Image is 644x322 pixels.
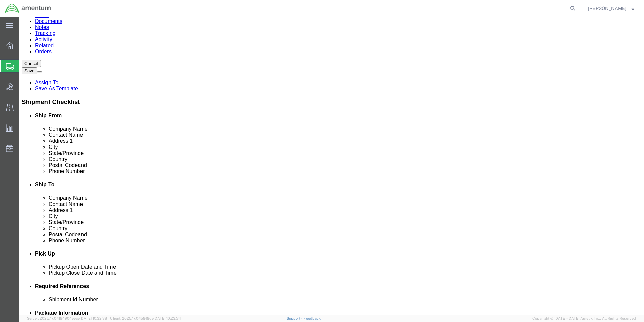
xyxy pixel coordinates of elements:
[532,316,636,321] span: Copyright © [DATE]-[DATE] Agistix Inc., All Rights Reserved
[588,5,626,12] span: Nancy Valdes
[27,316,107,320] span: Server: 2025.17.0-1194904eeae
[19,17,644,315] iframe: FS Legacy Container
[588,4,635,12] button: [PERSON_NAME]
[303,316,321,320] a: Feedback
[287,316,303,320] a: Support
[5,3,51,14] img: logo
[80,316,107,320] span: [DATE] 10:32:38
[154,316,181,320] span: [DATE] 10:23:34
[110,316,181,320] span: Client: 2025.17.0-159f9de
